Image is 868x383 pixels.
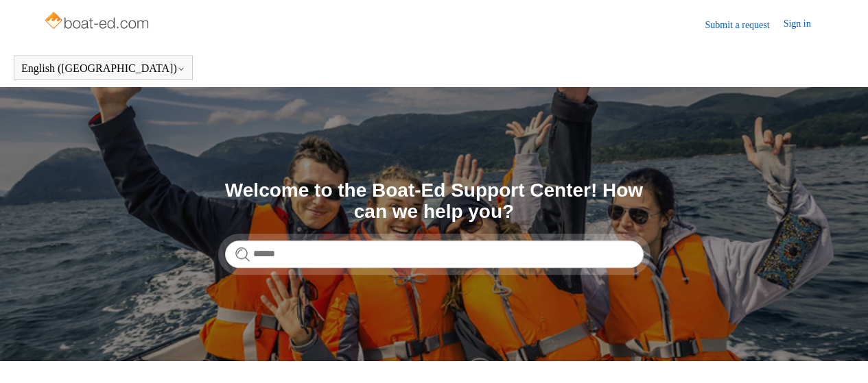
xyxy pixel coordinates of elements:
[832,347,868,383] div: Live chat
[225,240,644,268] input: Search
[225,180,644,223] h1: Welcome to the Boat-Ed Support Center! How can we help you?
[21,62,185,75] button: English ([GEOGRAPHIC_DATA])
[43,8,152,36] img: Boat-Ed Help Center home page
[784,16,825,33] a: Sign in
[705,18,784,32] a: Submit a request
